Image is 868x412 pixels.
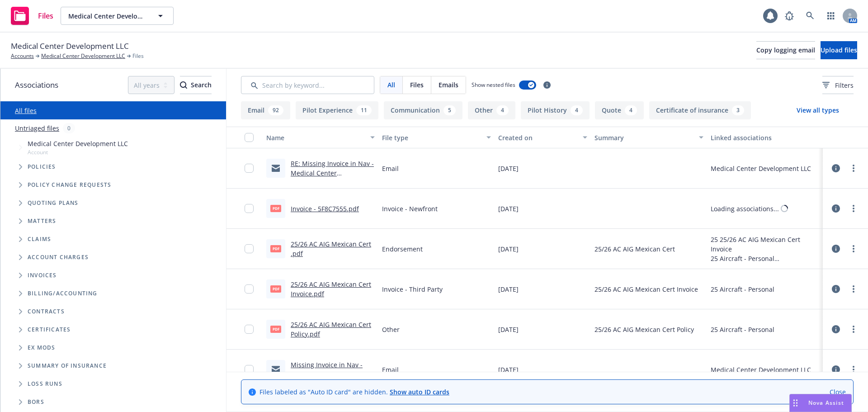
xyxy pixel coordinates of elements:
div: 25 25/26 AC AIG Mexican Cert Invoice [711,235,819,254]
a: All files [15,106,37,115]
span: Policies [28,164,56,170]
span: pdf [270,326,281,332]
span: pdf [270,205,281,212]
a: Files [7,3,57,28]
div: Folder Tree Example [0,284,226,411]
a: Show auto ID cards [390,388,449,396]
span: Files labeled as "Auto ID card" are hidden. [259,387,449,397]
div: 25 Aircraft - Personal [711,284,774,294]
span: Filters [822,81,854,90]
input: Select all [245,133,254,142]
div: Search [180,76,212,94]
span: Claims [28,237,51,242]
span: Account charges [28,255,89,260]
div: 4 [571,105,583,115]
button: View all types [782,101,854,119]
span: Show nested files [472,81,515,89]
span: [DATE] [498,284,519,294]
span: Matters [28,218,56,224]
div: Linked associations [711,133,819,142]
span: [DATE] [498,365,519,374]
button: File type [378,127,494,148]
button: Email [241,101,290,119]
button: SearchSearch [180,76,212,94]
span: Email [382,164,399,173]
span: Medical Center Development LLC [11,40,129,52]
a: more [848,364,859,375]
span: Emails [439,80,458,90]
span: Contracts [28,309,65,314]
span: Filters [835,81,854,90]
span: Medical Center Development LLC [28,139,128,148]
a: Close [830,387,846,397]
input: Toggle Row Selected [245,244,254,253]
span: pdf [270,245,281,252]
span: Invoice - Third Party [382,284,443,294]
a: Medical Center Development LLC [41,52,125,60]
button: Linked associations [707,127,823,148]
div: 0 [63,123,75,133]
a: 25/26 AC AIG Mexican Cert .pdf [291,240,371,258]
input: Toggle Row Selected [245,204,254,213]
div: Medical Center Development LLC [711,164,811,173]
button: Created on [495,127,591,148]
div: 4 [496,105,509,115]
span: Invoice - Newfront [382,204,438,213]
div: 4 [625,105,637,115]
div: Drag to move [790,394,801,412]
button: Upload files [821,41,857,59]
a: more [848,163,859,174]
div: 5 [443,105,456,115]
span: Account [28,148,128,156]
a: more [848,243,859,254]
span: [DATE] [498,204,519,213]
button: Certificate of insurance [649,101,751,119]
a: more [848,203,859,214]
a: Report a Bug [780,7,798,25]
button: Filters [822,76,854,94]
span: Upload files [821,46,857,54]
span: [DATE] [498,164,519,173]
span: All [387,80,395,90]
svg: Search [180,81,187,89]
div: Name [266,133,365,142]
button: Other [468,101,515,119]
span: Files [38,12,53,19]
a: Missing Invoice in Nav - Medical Center Development LLC - $125 [291,360,363,388]
span: Files [410,80,424,90]
button: Medical Center Development LLC [61,7,174,25]
span: 25/26 AC AIG Mexican Cert Policy [594,325,694,334]
a: Accounts [11,52,34,60]
a: Untriaged files [15,123,59,133]
a: Search [801,7,819,25]
div: Medical Center Development LLC [711,365,811,374]
div: File type [382,133,481,142]
a: Invoice - 5F8C7555.pdf [291,204,359,213]
input: Toggle Row Selected [245,365,254,374]
span: 25/26 AC AIG Mexican Cert Invoice [594,284,698,294]
span: Ex Mods [28,345,55,350]
div: 11 [356,105,372,115]
button: Communication [384,101,462,119]
span: Files [132,52,144,60]
div: 25 Aircraft - Personal [711,254,819,263]
button: Nova Assist [789,394,852,412]
span: Quoting plans [28,200,79,206]
span: Copy logging email [756,46,815,54]
a: more [848,284,859,294]
button: Summary [591,127,707,148]
span: Loss Runs [28,381,62,387]
span: BORs [28,399,44,405]
span: [DATE] [498,325,519,334]
span: Endorsement [382,244,423,254]
a: 25/26 AC AIG Mexican Cert Invoice.pdf [291,280,371,298]
div: 25 Aircraft - Personal [711,325,774,334]
span: Billing/Accounting [28,291,98,296]
div: 92 [268,105,283,115]
span: Medical Center Development LLC [68,11,146,21]
button: Pilot Experience [296,101,378,119]
input: Toggle Row Selected [245,325,254,334]
div: Created on [498,133,578,142]
input: Toggle Row Selected [245,284,254,294]
button: Name [263,127,378,148]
